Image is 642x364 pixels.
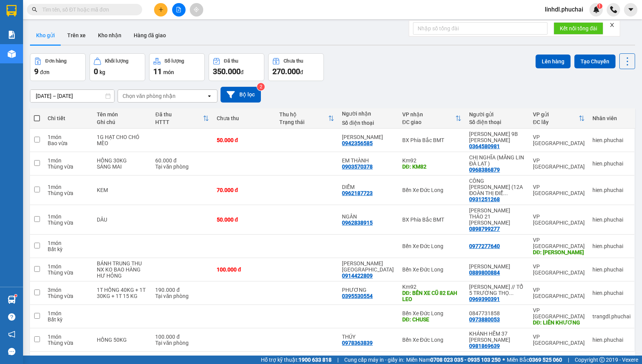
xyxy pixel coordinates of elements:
[48,140,89,146] div: Bao vừa
[533,263,585,276] div: VP [GEOGRAPHIC_DATA]
[469,111,525,117] div: Người gửi
[507,356,562,364] span: Miền Bắc
[342,340,373,346] div: 0978363839
[592,160,630,167] div: hien.phuchai
[176,7,181,12] span: file-add
[592,243,630,249] div: hien.phuchai
[206,93,212,99] svg: open
[155,293,209,299] div: Tại văn phòng
[344,356,404,364] span: Cung cấp máy in - giấy in:
[48,334,89,340] div: 1 món
[48,316,89,323] div: Bất kỳ
[8,31,16,39] img: solution-icon
[342,220,373,226] div: 0962838915
[217,137,272,143] div: 50.000 đ
[574,55,615,68] button: Tạo Chuyến
[627,6,634,13] span: caret-down
[533,319,585,326] div: DĐ: LIÊN KHƯƠNG
[8,50,16,58] img: warehouse-icon
[48,190,89,196] div: Thùng vừa
[469,296,500,302] div: 0969390391
[402,284,461,290] div: Km92
[97,260,148,266] div: BÁNH TRUNG THU
[610,6,617,13] img: phone-icon
[469,316,500,323] div: 0973880053
[213,67,241,76] span: 350.000
[342,334,395,340] div: THÚY
[402,316,461,323] div: DĐ: CHUSE
[48,340,89,346] div: Thùng vừa
[533,249,585,255] div: DĐ: LÂM HÀ
[94,67,98,76] span: 0
[533,184,585,196] div: VP [GEOGRAPHIC_DATA]
[533,134,585,146] div: VP [GEOGRAPHIC_DATA]
[402,111,455,117] div: VP nhận
[342,213,395,220] div: NGÂN
[402,337,461,343] div: Bến Xe Đức Long
[30,26,61,45] button: Kho gửi
[154,3,168,17] button: plus
[158,7,164,12] span: plus
[402,164,461,170] div: DĐ: KM82
[30,90,114,102] input: Select a date range.
[503,190,508,196] span: ...
[533,334,585,346] div: VP [GEOGRAPHIC_DATA]
[8,348,15,355] span: message
[97,287,148,299] div: 1T HỒNG 40KG + 1T 30KG + 1T 15 KG
[402,187,461,193] div: Bến Xe Đức Long
[598,3,601,9] span: 1
[48,240,89,246] div: 1 món
[529,357,562,363] strong: 0369 525 060
[402,119,455,125] div: ĐC giao
[48,213,89,220] div: 1 món
[48,293,89,299] div: Thùng vừa
[190,3,203,17] button: aim
[402,266,461,273] div: Bến Xe Đức Long
[155,334,209,340] div: 100.000 đ
[342,293,373,299] div: 0395530554
[40,69,50,75] span: đơn
[592,137,630,143] div: hien.phuchai
[105,58,128,64] div: Khối lượng
[533,287,585,299] div: VP [GEOGRAPHIC_DATA]
[299,357,332,363] strong: 1900 633 818
[123,92,176,100] div: Chọn văn phòng nhận
[597,3,602,9] sup: 1
[402,243,461,249] div: Bến Xe Đức Long
[342,140,373,146] div: 0942356585
[342,134,395,140] div: TUẤN HẢI
[224,58,238,64] div: Đã thu
[469,331,525,343] div: KHÁNH HẼM 37 NGUYỄN SIÊU
[97,217,148,223] div: DÂU
[533,237,585,249] div: VP [GEOGRAPHIC_DATA]
[592,115,630,121] div: Nhân viên
[402,217,461,223] div: BX Phía Bắc BMT
[469,143,500,149] div: 0364580981
[92,26,128,45] button: Kho nhận
[48,164,89,170] div: Thùng vừa
[592,313,630,319] div: trangdl.phuchai
[398,108,465,129] th: Toggle SortBy
[342,184,395,190] div: DIỄM
[155,340,209,346] div: Tại văn phòng
[97,157,148,164] div: HỒNG 30KG
[402,290,461,302] div: DĐ: BẾN XE CŨ 82 EAH LEO
[8,331,15,338] span: notification
[503,358,505,361] span: ⚪️
[217,217,272,223] div: 50.000 đ
[97,266,148,279] div: NX KO BAO HÀNG HƯ HỎNG
[592,266,630,273] div: hien.phuchai
[48,310,89,316] div: 1 món
[30,53,86,81] button: Đơn hàng9đơn
[261,356,332,364] span: Hỗ trợ kỹ thuật:
[342,287,395,293] div: PHƯƠNG
[163,69,174,75] span: món
[48,220,89,226] div: Thùng vừa
[554,22,603,35] button: Kết nối tổng đài
[194,7,199,12] span: aim
[155,287,209,293] div: 190.000 đ
[469,270,500,276] div: 0889800884
[172,3,186,17] button: file-add
[469,226,500,232] div: 0898799277
[32,7,37,12] span: search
